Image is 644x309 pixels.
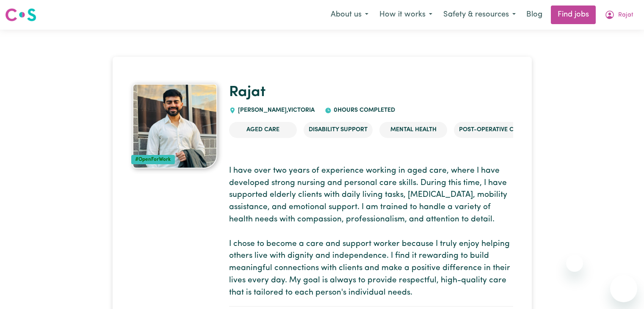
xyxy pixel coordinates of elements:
li: Mental Health [379,122,447,138]
a: Find jobs [551,6,596,24]
span: Rajat [618,11,633,20]
a: Blog [521,6,547,24]
button: How it works [374,6,438,24]
iframe: Button to launch messaging window [610,275,637,302]
button: My Account [599,6,639,24]
a: Rajat [229,85,265,100]
li: Aged Care [229,122,297,138]
li: Post-operative care [454,122,530,138]
span: [PERSON_NAME] , Victoria [236,107,315,113]
iframe: Close message [566,255,583,272]
p: I have over two years of experience working in aged care, where I have developed strong nursing a... [229,165,513,299]
a: Rajat's profile picture'#OpenForWork [131,84,219,168]
img: Rajat [133,84,217,168]
div: #OpenForWork [131,155,175,164]
button: Safety & resources [438,6,521,24]
a: Careseekers logo [5,5,36,25]
img: Careseekers logo [5,7,36,22]
button: About us [325,6,374,24]
li: Disability Support [304,122,373,138]
span: 0 hours completed [332,107,395,113]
